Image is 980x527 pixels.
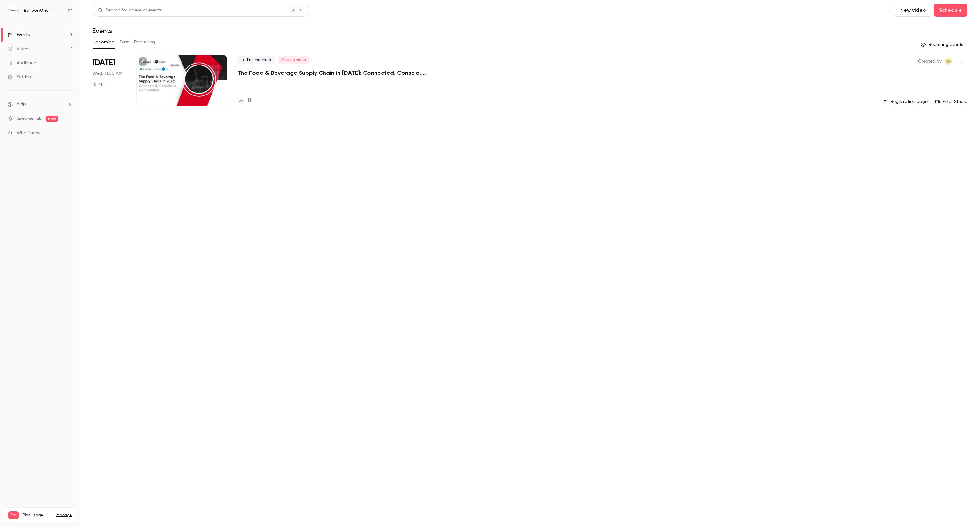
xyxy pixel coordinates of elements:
span: Sitara Duggal [944,57,952,65]
span: Plan usage [23,513,53,518]
button: Schedule [934,4,967,17]
button: Past [120,37,129,47]
div: Events [8,32,30,38]
a: 0 [237,96,251,105]
button: Upcoming [93,37,115,47]
span: [DATE] [93,57,115,68]
div: Videos [8,46,30,52]
img: BalloonOne [8,5,18,16]
div: 1 h [93,82,103,87]
div: Audience [8,60,36,66]
a: Manage [56,513,72,518]
span: What's new [17,130,41,136]
div: Oct 29 Wed, 11:00 AM (Europe/London) [93,55,126,106]
h4: 0 [248,96,251,105]
button: Recurring events [918,40,967,50]
a: The Food & Beverage Supply Chain in [DATE]: Connected, Conscious, Competitive. [237,69,429,77]
div: Settings [8,74,33,80]
span: Help [17,101,26,108]
a: Enter Studio [935,98,967,105]
iframe: Noticeable Trigger [64,130,72,136]
h6: BalloonOne [24,7,49,14]
span: Missing video [278,56,310,64]
li: help-dropdown-opener [8,101,72,108]
span: Pre-recorded [237,56,275,64]
span: Created by [918,57,942,65]
h1: Events [93,27,112,34]
span: new [46,116,58,122]
span: Wed, 11:00 AM [93,70,122,77]
a: SpeakerHub [17,115,42,122]
span: Pro [8,511,19,519]
button: New video [895,4,931,17]
a: Registration page [883,98,928,105]
button: Recurring [134,37,155,47]
span: SD [946,57,951,65]
div: Search for videos or events [98,7,162,14]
